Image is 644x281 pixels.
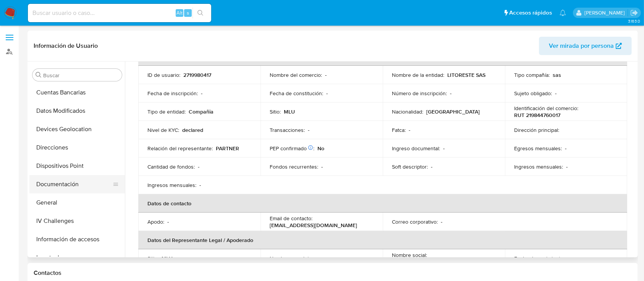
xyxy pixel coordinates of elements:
[431,163,432,170] p: -
[514,145,562,152] p: Egresos mensuales :
[29,249,125,267] button: Insurtech
[193,8,208,18] button: search-icon
[182,127,203,133] p: declared
[392,163,428,170] p: Soft descriptor :
[514,71,550,78] p: Tipo compañía :
[147,71,180,78] p: ID de usuario :
[392,218,438,225] p: Correo corporativo :
[308,127,309,133] p: -
[514,105,578,112] p: Identificación del comercio :
[29,157,125,175] button: Dispositivos Point
[326,90,328,97] p: -
[189,108,214,115] p: Compañia
[409,127,410,133] p: -
[270,108,281,115] p: Sitio :
[270,145,314,152] p: PEP confirmado :
[270,90,323,97] p: Fecha de constitución :
[34,42,98,50] h1: Información de Usuario
[162,255,173,262] p: MLU
[216,145,239,152] p: PARTNER
[167,218,169,225] p: -
[270,215,312,222] p: Email de contacto :
[147,108,186,115] p: Tipo de entidad :
[549,37,614,55] span: Ver mirada por persona
[28,8,211,18] input: Buscar usuario o caso...
[392,127,406,133] p: Fatca :
[199,182,201,188] p: -
[201,90,202,97] p: -
[443,145,445,152] p: -
[514,127,559,133] p: Dirección principal :
[321,163,323,170] p: -
[270,71,322,78] p: Nombre del comercio :
[584,9,628,16] p: federico.dibella@mercadolibre.com
[560,10,566,16] a: Notificaciones
[325,71,327,78] p: -
[34,269,632,277] h1: Contactos
[568,255,569,262] p: -
[270,222,357,229] p: [EMAIL_ADDRESS][DOMAIN_NAME]
[316,255,318,262] p: -
[29,230,125,249] button: Información de accesos
[392,90,447,97] p: Número de inscripción :
[43,72,119,79] input: Buscar
[147,255,159,262] p: Sitio :
[147,90,198,97] p: Fecha de inscripción :
[514,90,552,97] p: Sujeto obligado :
[29,175,119,193] button: Documentación
[138,194,627,213] th: Datos de contacto
[187,9,189,16] span: s
[183,71,211,78] p: 2719980417
[138,231,627,249] th: Datos del Representante Legal / Apoderado
[270,255,313,262] p: Nombre completo :
[147,145,213,152] p: Relación del representante :
[630,9,638,17] a: Salir
[392,108,423,115] p: Nacionalidad :
[447,71,485,78] p: LITORESTE SAS
[392,71,444,78] p: Nombre de la entidad :
[29,102,125,120] button: Datos Modificados
[29,83,125,102] button: Cuentas Bancarias
[566,163,568,170] p: -
[565,145,566,152] p: -
[392,145,440,152] p: Ingreso documental :
[270,163,318,170] p: Fondos recurrentes :
[509,9,552,17] span: Accesos rápidos
[317,145,324,152] p: No
[147,127,179,133] p: Nivel de KYC :
[441,218,442,225] p: -
[29,212,125,230] button: IV Challenges
[147,163,195,170] p: Cantidad de fondos :
[555,90,557,97] p: -
[450,90,451,97] p: -
[553,71,561,78] p: sas
[514,163,563,170] p: Ingresos mensuales :
[514,255,565,262] p: Fecha de nacimiento :
[426,108,480,115] p: [GEOGRAPHIC_DATA]
[36,72,42,78] button: Buscar
[176,9,183,16] span: Alt
[147,182,196,188] p: Ingresos mensuales :
[29,193,125,212] button: General
[270,127,305,133] p: Transacciones :
[198,163,199,170] p: -
[392,252,427,258] p: Nombre social :
[29,138,125,157] button: Direcciones
[29,120,125,138] button: Devices Geolocation
[539,37,632,55] button: Ver mirada por persona
[147,218,164,225] p: Apodo :
[514,112,560,119] p: RUT 219844760017
[284,108,295,115] p: MLU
